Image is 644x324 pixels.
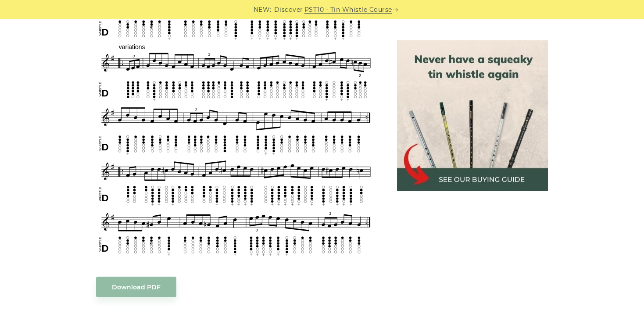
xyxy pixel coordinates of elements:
[254,5,272,15] span: NEW:
[96,277,176,297] a: Download PDF
[397,40,548,191] img: tin whistle buying guide
[304,5,392,15] a: PST10 - Tin Whistle Course
[274,5,303,15] span: Discover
